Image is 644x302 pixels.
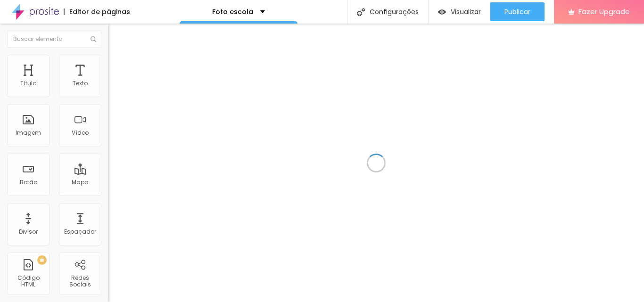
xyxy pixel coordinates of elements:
[212,8,253,15] p: Foto escola
[16,130,41,136] div: Imagem
[438,8,446,16] img: view-1.svg
[490,2,545,21] button: Publicar
[61,275,99,288] div: Redes Sociais
[578,8,630,16] span: Fazer Upgrade
[64,8,130,15] div: Editor de páginas
[64,229,96,235] div: Espaçador
[357,8,365,16] img: Icone
[504,8,530,16] span: Publicar
[7,31,101,48] input: Buscar elemento
[20,179,37,186] div: Botão
[19,229,38,235] div: Divisor
[451,8,481,16] span: Visualizar
[9,275,47,288] div: Código HTML
[72,130,89,136] div: Vídeo
[91,36,96,42] img: Icone
[72,179,89,186] div: Mapa
[429,2,490,21] button: Visualizar
[73,80,88,87] div: Texto
[20,80,36,87] div: Título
